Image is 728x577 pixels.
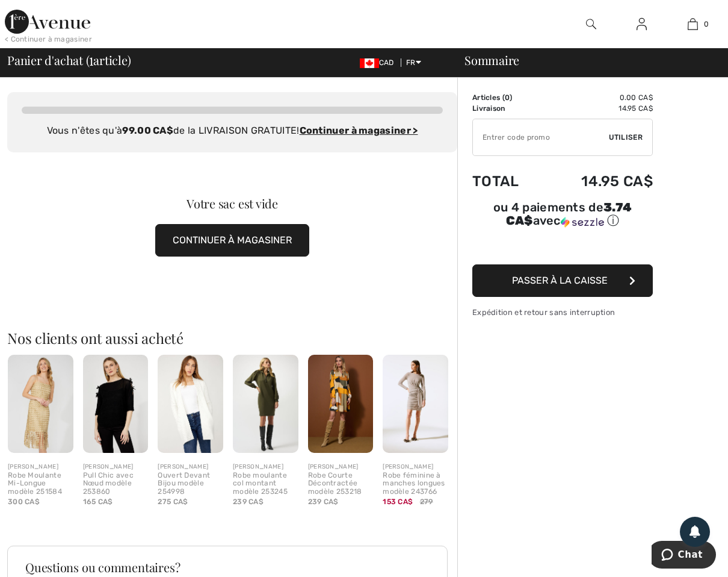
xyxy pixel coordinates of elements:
[83,355,149,453] img: Pull Chic avec Nœud modèle 253860
[505,93,510,102] span: 0
[472,161,543,202] td: Total
[472,103,543,114] td: Livraison
[360,58,399,67] span: CAD
[543,161,653,202] td: 14.95 CA$
[155,224,309,257] button: CONTINUER À MAGASINER
[688,17,698,31] img: Mon panier
[158,463,223,472] div: [PERSON_NAME]
[83,472,149,496] div: Pull Chic avec Nœud modèle 253860
[704,19,709,30] span: 0
[8,497,40,506] span: 300 CA$
[473,119,609,155] input: Code promo
[627,17,656,32] a: Se connecter
[308,355,374,453] img: Robe Courte Décontractée modèle 253218
[637,17,647,31] img: Mes infos
[300,125,418,136] a: Continuer à magasiner >
[5,34,92,45] div: < Continuer à magasiner
[383,463,448,472] div: [PERSON_NAME]
[122,125,173,136] strong: 99.00 CA$
[472,202,653,229] div: ou 4 paiements de avec
[158,472,223,496] div: Ouvert Devant Bijou modèle 254998
[233,355,298,453] img: Robe moulante col montant modèle 253245
[233,472,298,496] div: Robe moulante col montant modèle 253245
[472,92,543,103] td: Articles ( )
[543,92,653,103] td: 0.00 CA$
[561,217,604,228] img: Sezzle
[472,264,653,297] button: Passer à la caisse
[89,51,93,67] span: 1
[652,541,716,571] iframe: Ouvre un widget dans lequel vous pouvez chatter avec l’un de nos agents
[5,10,90,34] img: 1ère Avenue
[472,202,653,233] div: ou 4 paiements de3.74 CA$avecSezzle Cliquez pour en savoir plus sur Sezzle
[233,497,264,506] span: 239 CA$
[472,233,653,260] iframe: PayPal-paypal
[506,200,632,228] span: 3.74 CA$
[8,472,73,496] div: Robe Moulante Mi-Longue modèle 251584
[472,307,653,318] div: Expédition et retour sans interruption
[7,331,457,345] h2: Nos clients ont aussi acheté
[406,58,421,67] span: FR
[25,561,430,573] h3: Questions ou commentaires?
[29,198,434,210] div: Votre sac est vide
[512,275,608,286] span: Passer à la caisse
[308,472,374,496] div: Robe Courte Décontractée modèle 253218
[22,123,443,138] div: Vous n'êtes qu'à de la LIVRAISON GRATUITE!
[233,463,298,472] div: [PERSON_NAME]
[308,463,374,472] div: [PERSON_NAME]
[8,355,73,453] img: Robe Moulante Mi-Longue modèle 251584
[8,463,73,472] div: [PERSON_NAME]
[586,17,596,31] img: recherche
[383,355,448,453] img: Robe féminine à manches longues modèle 243766
[609,132,643,143] span: Utiliser
[83,463,149,472] div: [PERSON_NAME]
[83,497,113,506] span: 165 CA$
[383,497,413,506] span: 153 CA$
[7,54,131,66] span: Panier d'achat ( article)
[158,497,188,506] span: 275 CA$
[420,496,433,507] span: 279
[450,54,721,66] div: Sommaire
[308,497,339,506] span: 239 CA$
[543,103,653,114] td: 14.95 CA$
[668,17,718,31] a: 0
[383,472,448,496] div: Robe féminine à manches longues modèle 243766
[158,355,223,453] img: Ouvert Devant Bijou modèle 254998
[360,58,379,68] img: Canadian Dollar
